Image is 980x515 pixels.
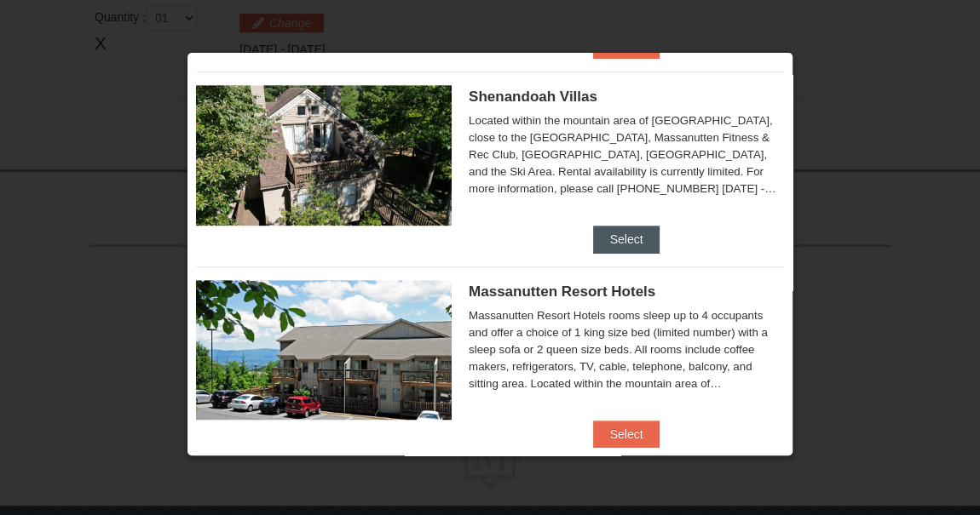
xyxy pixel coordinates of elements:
img: 19219019-2-e70bf45f.jpg [196,85,452,225]
div: Located within the mountain area of [GEOGRAPHIC_DATA], close to the [GEOGRAPHIC_DATA], Massanutte... [469,112,784,197]
span: Shenandoah Villas [469,89,597,105]
div: Massanutten Resort Hotels rooms sleep up to 4 occupants and offer a choice of 1 king size bed (li... [469,307,784,392]
span: Massanutten Resort Hotels [469,283,655,300]
img: 19219026-1-e3b4ac8e.jpg [196,280,452,420]
button: Select [593,421,660,448]
button: Select [593,226,660,253]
